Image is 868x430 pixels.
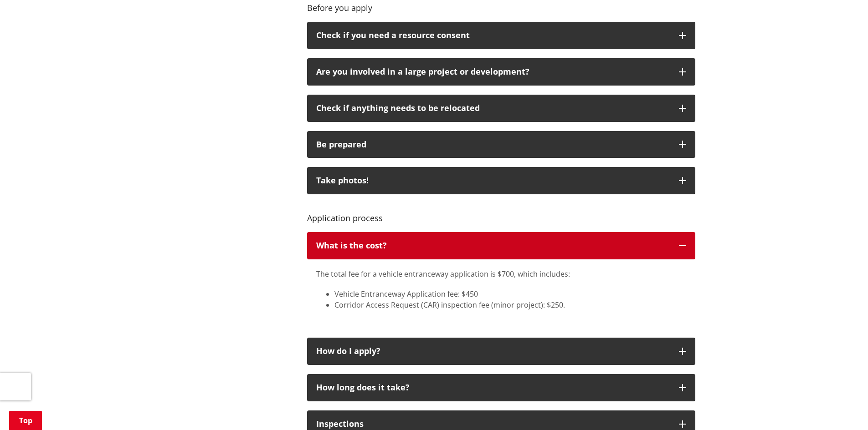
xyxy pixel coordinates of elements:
[307,131,695,158] button: Be prepared
[307,338,695,365] button: How do I apply?
[307,232,695,259] button: What is the cost?
[316,383,670,392] div: How long does it take?
[316,104,670,113] p: Check if anything needs to be relocated
[316,268,686,279] p: The total fee for a vehicle entranceway application is $700, which includes:
[316,241,670,250] div: What is the cost?
[316,67,670,76] p: Are you involved in a large project or development?
[307,58,695,86] button: Are you involved in a large project or development?
[316,31,670,40] p: Check if you need a resource consent
[307,3,695,13] h4: Before you apply
[307,203,695,223] h4: Application process
[316,176,670,185] div: Take photos!
[316,140,670,149] div: Be prepared
[316,347,670,356] div: How do I apply?
[307,22,695,49] button: Check if you need a resource consent
[316,420,670,429] div: Inspections
[307,374,695,401] button: How long does it take?
[334,288,686,299] li: Vehicle Entranceway Application fee: $450
[307,167,695,194] button: Take photos!
[307,95,695,122] button: Check if anything needs to be relocated
[9,411,42,430] a: Top
[826,392,859,425] iframe: Messenger Launcher
[334,299,686,310] li: Corridor Access Request (CAR) inspection fee (minor project): $250.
